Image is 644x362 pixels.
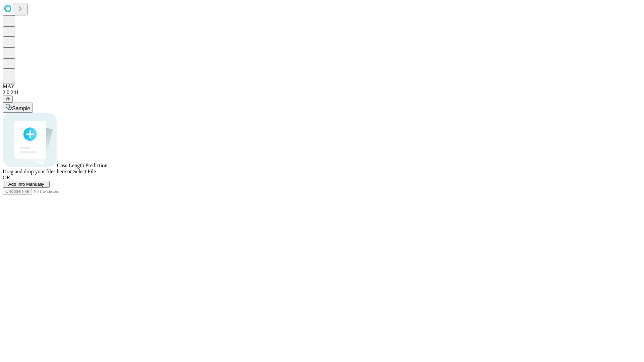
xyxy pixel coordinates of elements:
span: Select File [73,169,96,174]
button: Add Info Manually [3,181,50,188]
span: Sample [12,106,30,111]
span: Drag and drop your files here or [3,169,72,174]
span: Add Info Manually [8,182,44,187]
button: Sample [3,103,33,113]
span: @ [5,97,10,102]
div: 2.0.241 [3,89,641,96]
span: OR [3,175,10,180]
span: Case Length Prediction [57,163,107,168]
button: @ [3,96,13,103]
div: MAY [3,83,641,89]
